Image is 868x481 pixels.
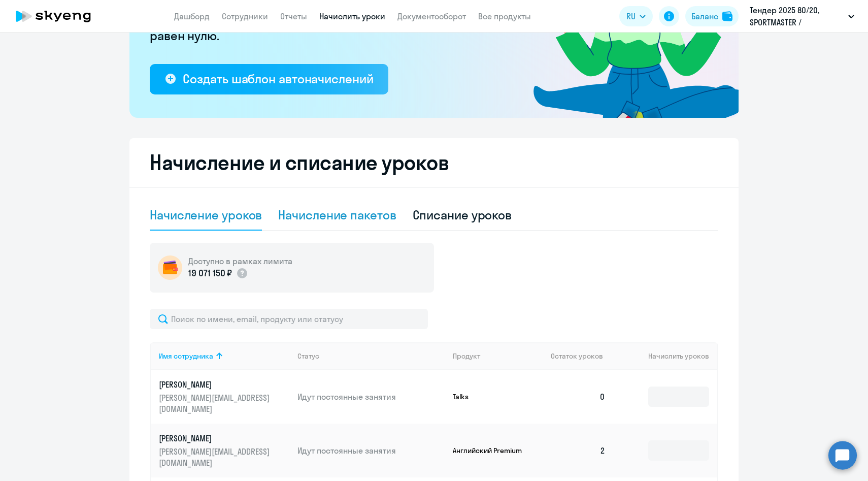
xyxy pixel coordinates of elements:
div: Статус [297,351,319,361]
div: Остаток уроков [551,351,614,361]
p: Идут постоянные занятия [297,445,445,456]
div: Имя сотрудника [159,351,289,361]
div: Продукт [453,351,480,361]
button: Балансbalance [685,6,739,26]
div: Начисление пакетов [278,207,396,223]
a: Все продукты [478,11,531,21]
td: 0 [543,370,614,424]
span: Остаток уроков [551,351,603,361]
h5: Доступно в рамках лимита [188,255,292,267]
div: Начисление уроков [150,207,262,223]
p: 19 071 150 ₽ [188,267,232,280]
a: Дашборд [174,11,210,21]
div: Статус [297,351,445,361]
p: [PERSON_NAME][EMAIL_ADDRESS][DOMAIN_NAME] [159,446,273,468]
div: Создать шаблон автоначислений [183,71,373,87]
img: balance [722,11,732,21]
div: Имя сотрудника [159,351,213,361]
div: Списание уроков [413,207,512,223]
span: RU [626,10,636,22]
td: 2 [543,424,614,477]
button: Тендер 2025 80/20, SPORTMASTER / Спортмастер [745,4,859,28]
p: [PERSON_NAME][EMAIL_ADDRESS][DOMAIN_NAME] [159,392,273,414]
p: [PERSON_NAME] [159,379,273,390]
a: Отчеты [280,11,307,21]
p: Talks [453,392,529,401]
a: Документооборот [397,11,466,21]
a: Сотрудники [222,11,268,21]
button: Создать шаблон автоначислений [150,64,388,94]
button: RU [619,6,653,26]
p: [PERSON_NAME] [159,433,273,444]
a: [PERSON_NAME][PERSON_NAME][EMAIL_ADDRESS][DOMAIN_NAME] [159,379,289,414]
div: Баланс [691,10,718,22]
h2: Начисление и списание уроков [150,150,718,175]
p: Идут постоянные занятия [297,391,445,402]
a: Начислить уроки [319,11,385,21]
p: Тендер 2025 80/20, SPORTMASTER / Спортмастер [750,4,844,28]
th: Начислить уроков [614,342,717,370]
div: Продукт [453,351,543,361]
p: Английский Premium [453,446,529,455]
img: wallet-circle.png [158,255,182,280]
input: Поиск по имени, email, продукту или статусу [150,309,428,329]
a: [PERSON_NAME][PERSON_NAME][EMAIL_ADDRESS][DOMAIN_NAME] [159,433,289,468]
